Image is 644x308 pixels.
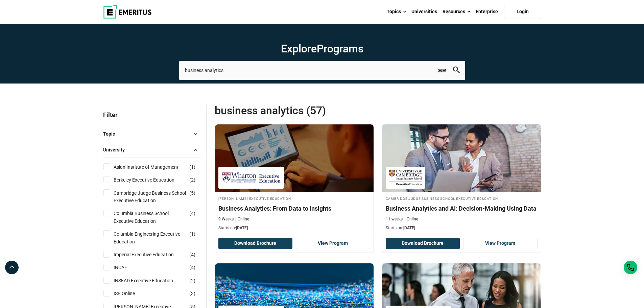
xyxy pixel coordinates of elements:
[218,195,370,201] h4: [PERSON_NAME] Executive Education
[103,145,201,155] button: University
[386,195,538,201] h4: Cambridge Judge Business School Executive Education
[403,226,415,230] span: [DATE]
[215,104,378,117] span: business analytics (57)
[218,225,370,231] p: Starts on:
[189,277,195,284] span: ( )
[191,231,194,237] span: 1
[235,216,249,222] p: Online
[382,124,541,192] img: Business Analytics and AI: Decision-Making Using Data | Online Business Analytics Course
[436,68,446,73] a: Reset search
[189,176,195,184] span: ( )
[382,124,541,235] a: Business Analytics Course by Cambridge Judge Business School Executive Education - October 30, 20...
[189,230,195,238] span: ( )
[191,164,194,170] span: 1
[191,265,194,270] span: 4
[386,216,403,222] p: 11 weeks
[389,170,422,185] img: Cambridge Judge Business School Executive Education
[404,216,418,222] p: Online
[463,238,538,249] a: View Program
[189,251,195,258] span: ( )
[103,146,130,153] span: University
[386,204,538,213] h4: Business Analytics and AI: Decision-Making Using Data
[103,129,201,139] button: Topic
[114,277,187,284] a: INSEAD Executive Education
[189,290,195,297] span: ( )
[215,124,374,235] a: Business Analytics Course by Wharton Executive Education - October 30, 2025 Wharton Executive Edu...
[453,67,460,74] button: search
[296,238,370,249] a: View Program
[222,170,281,185] img: Wharton Executive Education
[114,264,141,271] a: INCAE
[191,291,194,296] span: 3
[189,264,195,271] span: ( )
[179,42,465,55] h1: Explore
[189,210,195,217] span: ( )
[504,5,541,19] a: Login
[114,176,188,184] a: Berkeley Executive Education
[114,230,200,245] a: Columbia Engineering Executive Education
[218,204,370,213] h4: Business Analytics: From Data to Insights
[191,177,194,183] span: 2
[179,61,465,80] input: search-page
[386,225,538,231] p: Starts on:
[114,251,187,258] a: Imperial Executive Education
[114,163,192,171] a: Asian Institute of Management
[386,238,460,249] button: Download Brochure
[317,42,363,55] span: Programs
[114,189,200,205] a: Cambridge Judge Business School Executive Education
[191,190,194,196] span: 5
[191,211,194,216] span: 4
[191,252,194,257] span: 4
[189,163,195,171] span: ( )
[103,104,201,126] p: Filter
[218,238,293,249] button: Download Brochure
[191,278,194,283] span: 2
[215,124,374,192] img: Business Analytics: From Data to Insights | Online Business Analytics Course
[218,216,234,222] p: 9 Weeks
[114,290,148,297] a: ISB Online
[114,210,200,225] a: Columbia Business School Executive Education
[189,189,195,197] span: ( )
[453,68,460,75] a: search
[103,130,120,138] span: Topic
[236,226,248,230] span: [DATE]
